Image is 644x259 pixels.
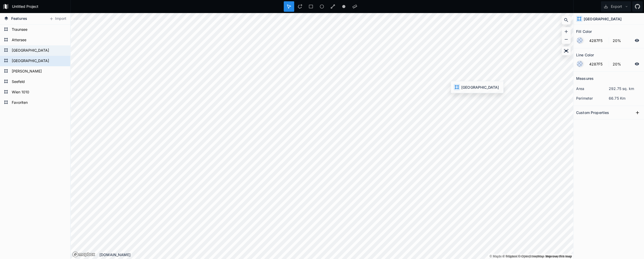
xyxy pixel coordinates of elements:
[576,86,609,91] dt: area
[576,95,609,101] dt: perimeter
[489,255,504,258] a: Mapbox
[576,109,609,117] h2: Custom Properties
[72,251,95,257] a: Mapbox logo
[609,95,641,101] dd: 66.75 Km
[609,86,641,91] dd: 292.75 sq. km
[503,255,517,258] a: Mapbox
[576,74,594,82] h2: Measures
[584,16,622,22] h4: [GEOGRAPHIC_DATA]
[576,51,594,59] h2: Line Color
[46,15,69,23] button: Import
[576,27,592,35] h2: Fill Color
[11,16,27,21] span: Features
[601,1,631,12] button: Export
[518,255,544,258] a: OpenStreetMap
[545,255,572,258] a: Map feedback
[99,252,573,257] div: [DOMAIN_NAME]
